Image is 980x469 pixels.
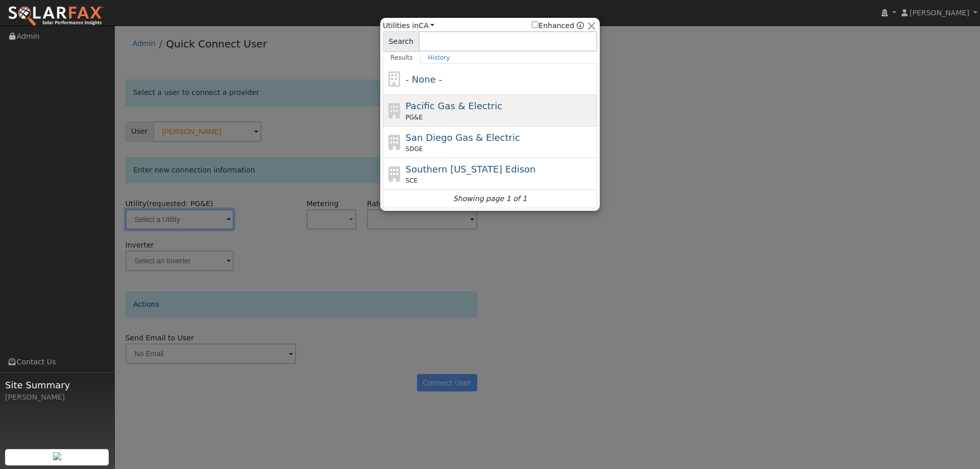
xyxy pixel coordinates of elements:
[406,164,536,175] span: Southern [US_STATE] Edison
[453,193,527,204] i: Showing page 1 of 1
[53,452,61,460] img: retrieve
[406,101,502,111] span: Pacific Gas & Electric
[577,21,584,30] a: Enhanced Providers
[406,113,423,122] span: PG&E
[406,176,418,185] span: SCE
[383,31,419,52] span: Search
[910,9,969,17] span: [PERSON_NAME]
[5,392,109,403] div: [PERSON_NAME]
[532,21,538,28] input: Enhanced
[419,21,434,30] a: CA
[8,6,104,27] img: SolarFax
[383,52,421,64] a: Results
[5,378,109,392] span: Site Summary
[406,144,423,154] span: SDGE
[532,20,584,31] span: Show enhanced providers
[421,52,458,64] a: History
[406,74,442,85] span: - None -
[383,20,434,31] span: Utilities in
[406,132,520,143] span: San Diego Gas & Electric
[532,20,574,31] label: Enhanced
